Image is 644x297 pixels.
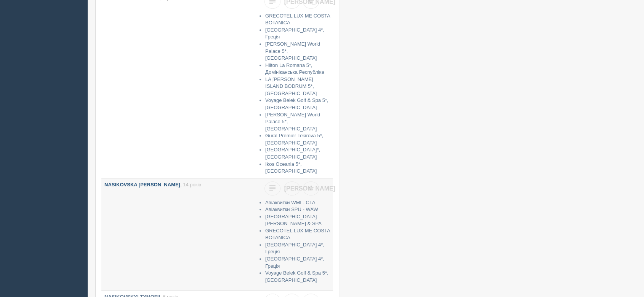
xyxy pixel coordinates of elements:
[265,62,324,75] a: Hilton La Romana 5*, Домініканська Республіка
[265,133,323,146] a: Gural Premier Tekirova 5*, [GEOGRAPHIC_DATA]
[265,206,318,212] a: Авіаквитки SPU - WAW
[265,97,328,110] a: Voyage Belek Golf & Spa 5*, [GEOGRAPHIC_DATA]
[265,161,317,174] a: Ikos Oceania 5*, [GEOGRAPHIC_DATA]
[265,214,322,227] a: [GEOGRAPHIC_DATA][PERSON_NAME] & SPA
[265,112,320,132] a: [PERSON_NAME] World Palace 5*, [GEOGRAPHIC_DATA]
[101,178,257,290] a: NASIKOVSKA [PERSON_NAME], 14 років
[265,13,330,26] a: GRECOTEL LUX ME COSTA BOTANICA
[265,242,324,255] a: [GEOGRAPHIC_DATA] 4*, Греція
[265,228,330,241] a: GRECOTEL LUX ME COSTA BOTANICA
[265,256,324,269] a: [GEOGRAPHIC_DATA] 4*, Греція
[104,182,180,187] b: NASIKOVSKA [PERSON_NAME]
[265,200,315,205] a: Авіаквитки WMI - CTA
[265,27,324,40] a: [GEOGRAPHIC_DATA] 4*, Греція
[284,185,335,192] span: [PERSON_NAME]
[284,181,300,195] a: [PERSON_NAME]
[265,41,320,61] a: [PERSON_NAME] World Palace 5*, [GEOGRAPHIC_DATA]
[265,76,317,96] a: LA [PERSON_NAME] ISLAND BODRUM 5*, [GEOGRAPHIC_DATA]
[265,270,328,283] a: Voyage Belek Golf & Spa 5*, [GEOGRAPHIC_DATA]
[180,182,201,187] span: , 14 років
[265,147,320,160] a: [GEOGRAPHIC_DATA]*, [GEOGRAPHIC_DATA]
